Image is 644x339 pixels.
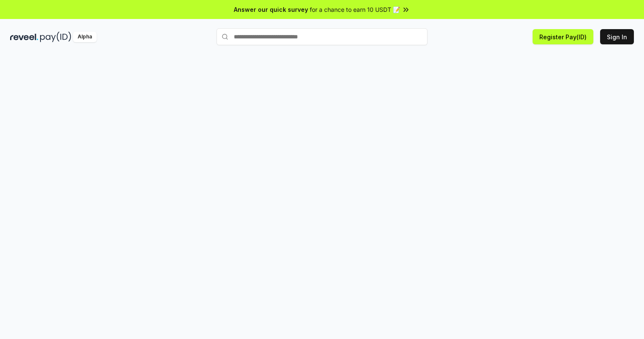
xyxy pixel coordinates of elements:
[533,29,593,44] button: Register Pay(ID)
[600,29,634,44] button: Sign In
[40,32,71,42] img: pay_id
[234,5,308,14] span: Answer our quick survey
[310,5,400,14] span: for a chance to earn 10 USDT 📝
[10,32,38,42] img: reveel_dark
[73,32,97,42] div: Alpha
